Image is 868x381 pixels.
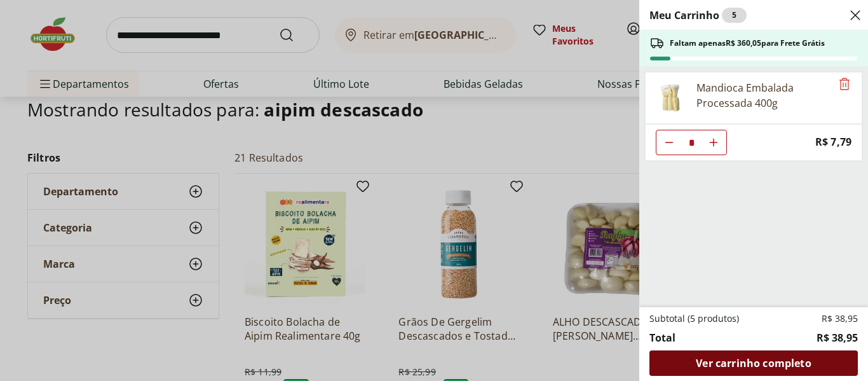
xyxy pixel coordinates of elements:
span: Total [649,330,675,345]
div: 5 [722,8,747,23]
span: Faltam apenas R$ 360,05 para Frete Grátis [670,38,825,48]
span: R$ 38,95 [822,312,858,325]
button: Aumentar Quantidade [701,130,726,155]
span: Ver carrinho completo [696,358,811,368]
span: Subtotal (5 produtos) [649,312,739,325]
input: Quantidade Atual [682,130,701,155]
span: R$ 7,79 [815,134,851,151]
h2: Meu Carrinho [649,8,747,23]
a: Ver carrinho completo [649,350,858,376]
button: Remove [837,77,852,92]
span: R$ 38,95 [817,330,858,345]
div: Mandioca Embalada Processada 400g [696,80,831,111]
img: Principal [653,80,689,116]
button: Diminuir Quantidade [656,130,682,155]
